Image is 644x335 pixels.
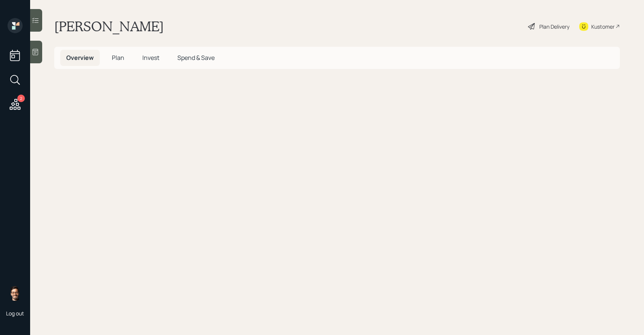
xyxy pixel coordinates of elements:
[54,18,164,35] h1: [PERSON_NAME]
[17,95,25,102] div: 2
[6,310,24,317] div: Log out
[8,286,23,301] img: sami-boghos-headshot.png
[177,54,215,62] span: Spend & Save
[591,23,615,31] div: Kustomer
[112,54,124,62] span: Plan
[142,54,159,62] span: Invest
[66,54,94,62] span: Overview
[539,23,569,31] div: Plan Delivery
